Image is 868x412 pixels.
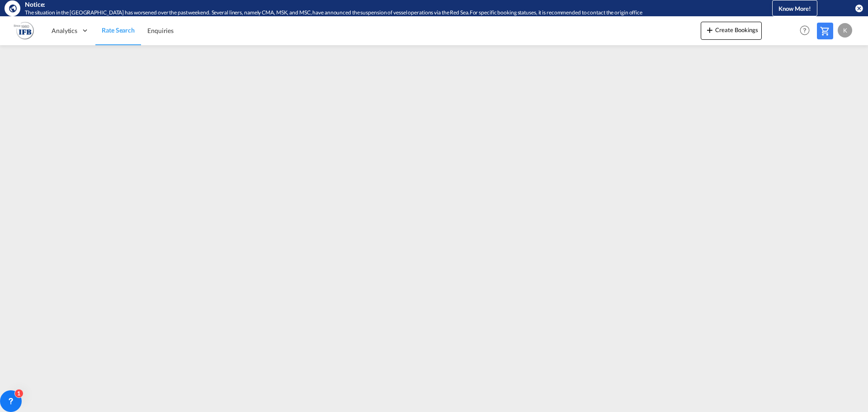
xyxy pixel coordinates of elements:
[25,9,735,17] div: The situation in the Red Sea has worsened over the past weekend. Several liners, namely CMA, MSK,...
[838,23,852,38] div: K
[701,22,762,40] button: icon-plus 400-fgCreate Bookings
[52,26,77,35] span: Analytics
[797,23,812,38] span: Help
[102,26,135,34] span: Rate Search
[147,27,174,34] span: Enquiries
[95,16,141,45] a: Rate Search
[45,16,95,45] div: Analytics
[8,4,17,13] md-icon: icon-earth
[854,4,863,13] button: icon-close-circle
[141,16,180,45] a: Enquiries
[778,5,811,12] span: Know More!
[14,20,34,41] img: b628ab10256c11eeb52753acbc15d091.png
[797,23,817,39] div: Help
[704,24,715,35] md-icon: icon-plus 400-fg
